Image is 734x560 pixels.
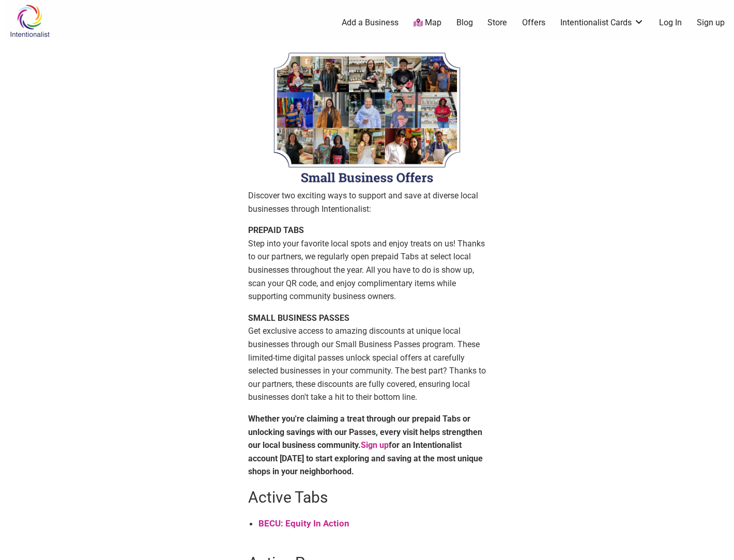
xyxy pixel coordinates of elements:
p: Step into your favorite local spots and enjoy treats on us! Thanks to our partners, we regularly ... [248,224,486,303]
strong: PREPAID TABS [248,225,304,235]
a: Blog [456,17,473,28]
a: Log In [659,17,682,28]
a: Offers [522,17,545,28]
a: Sign up [361,440,389,450]
img: Intentionalist [5,4,54,38]
a: Sign up [697,17,725,28]
a: BECU: Equity In Action [258,518,349,528]
strong: SMALL BUSINESS PASSES [248,313,349,323]
p: Get exclusive access to amazing discounts at unique local businesses through our Small Business P... [248,312,486,404]
a: Map [414,17,441,29]
a: Add a Business [342,17,399,28]
a: Store [487,17,507,28]
p: Discover two exciting ways to support and save at diverse local businesses through Intentionalist: [248,189,486,215]
h2: Active Tabs [248,487,486,508]
strong: Whether you're claiming a treat through our prepaid Tabs or unlocking savings with our Passes, ev... [248,414,483,476]
a: Intentionalist Cards [560,17,644,28]
img: Welcome to Intentionalist Passes [248,46,486,189]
